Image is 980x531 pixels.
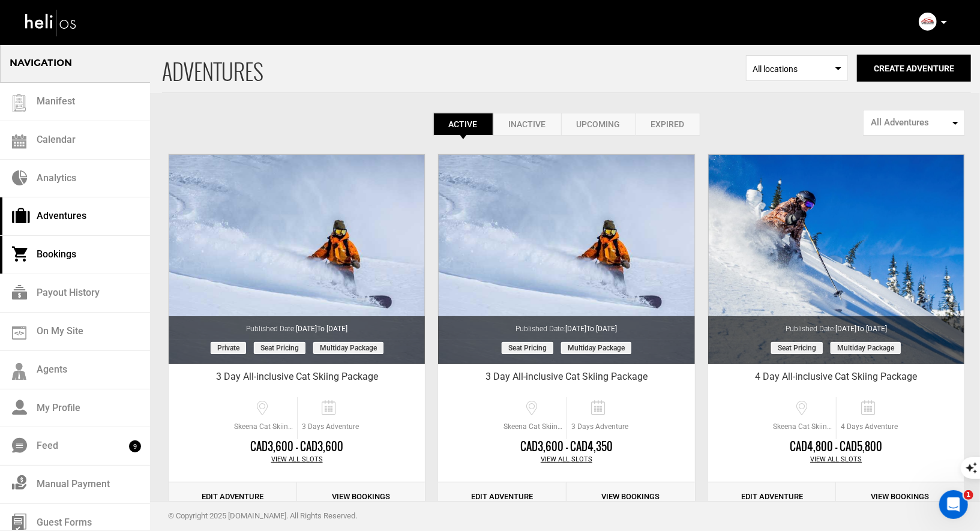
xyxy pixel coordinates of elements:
[561,113,636,136] a: Upcoming
[708,455,964,464] div: View All Slots
[586,325,617,333] span: to [DATE]
[297,482,425,512] a: View Bookings
[231,422,297,432] span: Skeena Cat Skiing Base Camp, Kitimat-Stikine B, [GEOGRAPHIC_DATA], [GEOGRAPHIC_DATA]
[10,94,28,112] img: guest-list.svg
[162,44,746,92] span: ADVENTURES
[438,482,567,512] a: Edit Adventure
[771,342,823,354] span: Seat Pricing
[502,342,553,354] span: Seat Pricing
[567,422,633,432] span: 3 Days Adventure
[837,422,902,432] span: 4 Days Adventure
[438,370,694,388] div: 3 Day All-inclusive Cat Skiing Package
[438,316,694,334] div: Published Date:
[254,342,305,354] span: Seat Pricing
[169,370,425,388] div: 3 Day All-inclusive Cat Skiing Package
[129,440,141,452] span: 9
[567,482,695,512] a: View Bookings
[919,13,937,31] img: img_f63f189c3556185939f40ae13d6fd395.png
[939,490,968,519] iframe: Intercom live chat
[438,439,694,455] div: CAD3,600 - CAD4,350
[298,422,363,432] span: 3 Days Adventure
[708,482,837,512] a: Edit Adventure
[636,113,700,136] a: Expired
[561,342,631,354] span: Multiday package
[12,363,26,380] img: agents-icon.svg
[746,55,848,81] span: Select box activate
[501,422,567,432] span: Skeena Cat Skiing Base Camp, Kitimat-Stikine B, [GEOGRAPHIC_DATA], [GEOGRAPHIC_DATA]
[169,482,297,512] a: Edit Adventure
[565,325,617,333] span: [DATE]
[12,326,26,340] img: on_my_site.svg
[708,370,964,388] div: 4 Day All-inclusive Cat Skiing Package
[753,63,841,75] span: All locations
[169,316,425,334] div: Published Date:
[770,422,836,432] span: Skeena Cat Skiing Base Camp, Kitimat-Stikine B, [GEOGRAPHIC_DATA], [GEOGRAPHIC_DATA]
[169,455,425,464] div: View All Slots
[856,325,887,333] span: to [DATE]
[169,439,425,455] div: CAD3,600 - CAD3,600
[438,455,694,464] div: View All Slots
[708,439,964,455] div: CAD4,800 - CAD5,800
[24,7,78,38] img: heli-logo
[835,325,887,333] span: [DATE]
[708,316,964,334] div: Published Date:
[317,325,347,333] span: to [DATE]
[831,342,901,354] span: Multiday package
[857,55,971,82] button: Create Adventure
[211,342,246,354] span: Private
[871,116,949,129] span: All Adventures
[493,113,561,136] a: Inactive
[313,342,383,354] span: Multiday package
[433,113,493,136] a: Active
[836,482,964,512] a: View Bookings
[863,110,965,136] button: All Adventures
[296,325,347,333] span: [DATE]
[12,134,26,149] img: calendar.svg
